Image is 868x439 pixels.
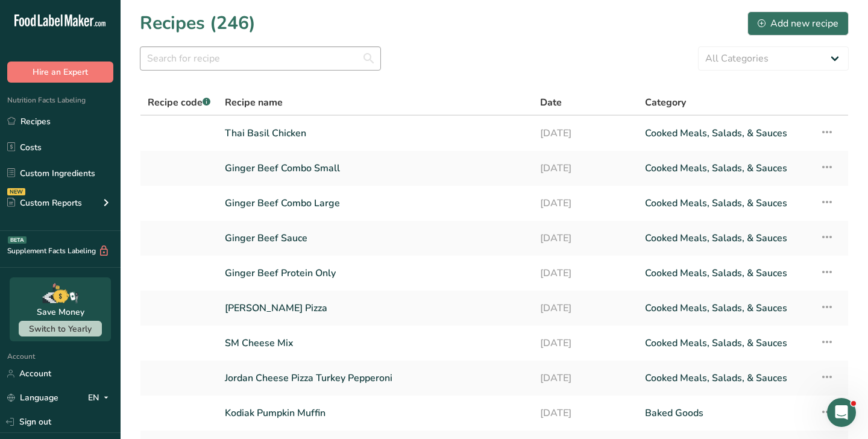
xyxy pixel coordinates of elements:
[225,191,526,216] a: Ginger Beef Combo Large
[827,398,856,427] iframe: Intercom live chat
[148,96,210,109] span: Recipe code
[540,365,631,391] a: [DATE]
[225,156,526,181] a: Ginger Beef Combo Small
[645,261,805,286] a: Cooked Meals, Salads, & Sauces
[645,365,805,391] a: Cooked Meals, Salads, & Sauces
[540,330,631,356] a: [DATE]
[37,306,84,318] div: Save Money
[88,391,113,405] div: EN
[645,121,805,146] a: Cooked Meals, Salads, & Sauces
[645,330,805,356] a: Cooked Meals, Salads, & Sauces
[540,95,562,110] span: Date
[7,188,25,195] div: NEW
[225,261,526,286] a: Ginger Beef Protein Only
[225,226,526,251] a: Ginger Beef Sauce
[140,10,256,37] h1: Recipes (246)
[540,295,631,321] a: [DATE]
[747,11,849,36] button: Add new recipe
[29,323,92,335] span: Switch to Yearly
[225,330,526,356] a: SM Cheese Mix
[19,321,102,336] button: Switch to Yearly
[7,62,113,83] button: Hire an Expert
[540,156,631,181] a: [DATE]
[540,226,631,251] a: [DATE]
[225,121,526,146] a: Thai Basil Chicken
[540,121,631,146] a: [DATE]
[7,197,82,209] div: Custom Reports
[7,387,58,408] a: Language
[645,156,805,181] a: Cooked Meals, Salads, & Sauces
[8,236,27,244] div: BETA
[645,191,805,216] a: Cooked Meals, Salads, & Sauces
[225,295,526,321] a: [PERSON_NAME] Pizza
[225,400,526,426] a: Kodiak Pumpkin Muffin
[540,261,631,286] a: [DATE]
[225,365,526,391] a: Jordan Cheese Pizza Turkey Pepperoni
[540,400,631,426] a: [DATE]
[758,16,838,31] div: Add new recipe
[140,46,381,71] input: Search for recipe
[645,95,686,110] span: Category
[645,295,805,321] a: Cooked Meals, Salads, & Sauces
[225,95,283,110] span: Recipe name
[645,400,805,426] a: Baked Goods
[540,191,631,216] a: [DATE]
[645,226,805,251] a: Cooked Meals, Salads, & Sauces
